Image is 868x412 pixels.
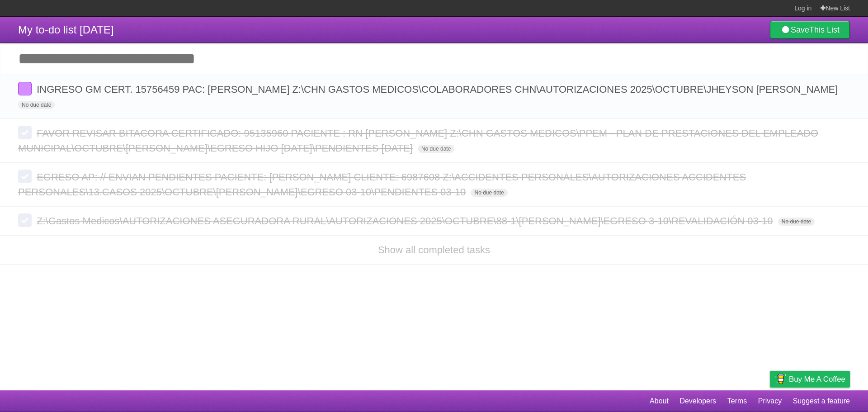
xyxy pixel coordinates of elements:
[809,25,840,34] b: This List
[679,393,716,410] a: Developers
[18,126,32,139] label: Done
[378,244,490,256] a: Show all completed tasks
[774,371,787,387] img: Buy me a coffee
[650,393,669,410] a: About
[778,218,815,226] span: No due date
[471,189,507,197] span: No due date
[18,24,114,36] span: My to-do list [DATE]
[770,371,850,388] a: Buy me a coffee
[37,84,840,95] span: INGRESO GM CERT. 15756459 PAC: [PERSON_NAME] Z:\CHN GASTOS MEDICOS\COLABORADORES CHN\AUTORIZACION...
[18,101,55,109] span: No due date
[727,393,747,410] a: Terms
[789,371,845,387] span: Buy me a coffee
[418,145,454,153] span: No due date
[758,393,782,410] a: Privacy
[37,215,775,227] span: Z:\Gastos Medicos\AUTORIZACIONES ASEGURADORA RURAL\AUTORIZACIONES 2025\OCTUBRE\88-1\[PERSON_NAME]...
[18,170,32,183] label: Done
[18,171,746,198] span: EGRESO AP: // ENVIAN PENDIENTES PACIENTE: [PERSON_NAME] CLIENTE: 6987608 Z:\ACCIDENTES PERSONALES...
[18,213,32,227] label: Done
[18,128,818,154] span: FAVOR REVISAR BITACORA CERTIFICADO: 95135960 PACIENTE : RN [PERSON_NAME] Z:\CHN GASTOS MEDICOS\PP...
[793,393,850,410] a: Suggest a feature
[770,21,850,39] a: SaveThis List
[18,82,32,95] label: Done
